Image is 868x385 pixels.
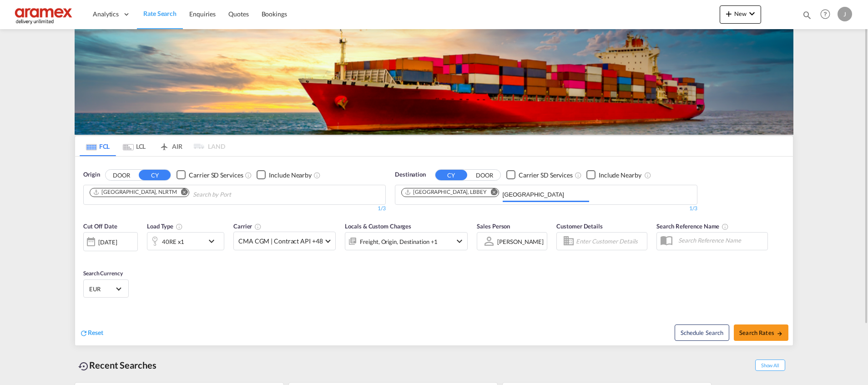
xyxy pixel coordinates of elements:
span: Origin [83,170,100,179]
div: Recent Searches [75,355,160,375]
button: CY [435,170,467,180]
div: Include Nearby [269,171,312,180]
input: Search Reference Name [674,233,767,247]
div: 1/3 [395,205,697,213]
span: EUR [89,285,115,293]
span: Quotes [228,10,248,18]
md-chips-wrap: Chips container. Use arrow keys to select chips. [400,185,593,202]
div: Press delete to remove this chip. [404,188,489,196]
md-checkbox: Checkbox No Ink [586,170,641,180]
button: DOOR [106,170,137,180]
md-icon: icon-arrow-right [777,330,783,337]
md-checkbox: Checkbox No Ink [257,170,312,180]
span: New [723,10,757,17]
span: CMA CGM | Contract API +48 [238,237,323,246]
span: Enquiries [189,10,216,18]
div: Carrier SD Services [189,171,243,180]
div: Rotterdam, NLRTM [93,188,177,196]
button: Note: By default Schedule search will only considerorigin ports, destination ports and cut off da... [675,324,729,341]
span: Help [818,6,833,22]
div: Press delete to remove this chip. [93,188,179,196]
md-datepicker: Select [83,250,90,263]
button: Remove [175,188,189,198]
div: Freight Origin Destination Factory Stuffingicon-chevron-down [345,232,468,250]
span: Search Reference Name [656,223,729,230]
md-tab-item: AIR [152,136,189,156]
div: 1/3 [83,205,386,213]
span: Carrier [233,223,262,230]
md-pagination-wrapper: Use the left and right arrow keys to navigate between tabs [80,136,225,156]
span: Destination [395,170,426,179]
md-chips-wrap: Chips container. Use arrow keys to select chips. [88,185,283,202]
input: Enter Customer Details [576,234,644,248]
md-select: Select Currency: € EUREuro [88,282,124,295]
input: Chips input. [503,187,589,202]
md-icon: Your search will be saved by the below given name [722,223,729,230]
div: J [838,7,852,21]
md-icon: The selected Trucker/Carrierwill be displayed in the rate results If the rates are from another f... [254,223,262,230]
span: Customer Details [556,223,602,230]
div: 40RE x1 [162,235,184,248]
button: DOOR [469,170,500,180]
div: [PERSON_NAME] [497,238,544,245]
md-select: Sales Person: Janice Camporaso [496,235,545,248]
md-icon: icon-chevron-down [747,8,757,19]
md-icon: icon-magnify [802,10,812,20]
div: Beirut, LBBEY [404,188,487,196]
button: CY [139,170,171,180]
md-icon: Unchecked: Search for CY (Container Yard) services for all selected carriers.Checked : Search for... [575,172,582,179]
span: Reset [88,329,103,336]
span: Locals & Custom Charges [345,223,411,230]
span: Search Rates [739,329,783,336]
span: Load Type [147,223,183,230]
span: Analytics [93,10,119,19]
div: [DATE] [83,232,138,251]
div: Freight Origin Destination Factory Stuffing [360,235,438,248]
img: dca169e0c7e311edbe1137055cab269e.png [14,4,75,25]
div: OriginDOOR CY Checkbox No InkUnchecked: Search for CY (Container Yard) services for all selected ... [75,157,793,345]
span: Rate Search [143,10,177,17]
div: 40RE x1icon-chevron-down [147,232,224,250]
div: icon-magnify [802,10,812,24]
div: icon-refreshReset [80,328,103,338]
img: LCL+%26+FCL+BACKGROUND.png [75,29,793,135]
span: Cut Off Date [83,223,117,230]
button: Remove [485,188,499,198]
div: Include Nearby [599,171,641,180]
md-icon: icon-chevron-down [454,236,465,247]
span: Show All [755,360,785,371]
md-tab-item: LCL [116,136,152,156]
span: Sales Person [477,223,510,230]
md-icon: icon-information-outline [176,223,183,230]
span: Bookings [262,10,287,18]
md-icon: icon-airplane [159,141,170,148]
md-icon: icon-backup-restore [78,361,89,372]
span: Search Currency [83,270,123,277]
md-icon: Unchecked: Ignores neighbouring ports when fetching rates.Checked : Includes neighbouring ports w... [644,172,651,179]
md-icon: icon-refresh [80,329,88,337]
md-icon: Unchecked: Search for CY (Container Yard) services for all selected carriers.Checked : Search for... [245,172,252,179]
md-checkbox: Checkbox No Ink [506,170,573,180]
input: Chips input. [193,187,279,202]
md-icon: icon-plus 400-fg [723,8,734,19]
md-icon: Unchecked: Ignores neighbouring ports when fetching rates.Checked : Includes neighbouring ports w... [313,172,321,179]
div: Help [818,6,838,23]
md-icon: icon-chevron-down [206,236,222,247]
md-tab-item: FCL [80,136,116,156]
div: [DATE] [98,238,117,246]
div: Carrier SD Services [519,171,573,180]
button: icon-plus 400-fgNewicon-chevron-down [720,5,761,24]
md-checkbox: Checkbox No Ink [177,170,243,180]
button: Search Ratesicon-arrow-right [734,324,788,341]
